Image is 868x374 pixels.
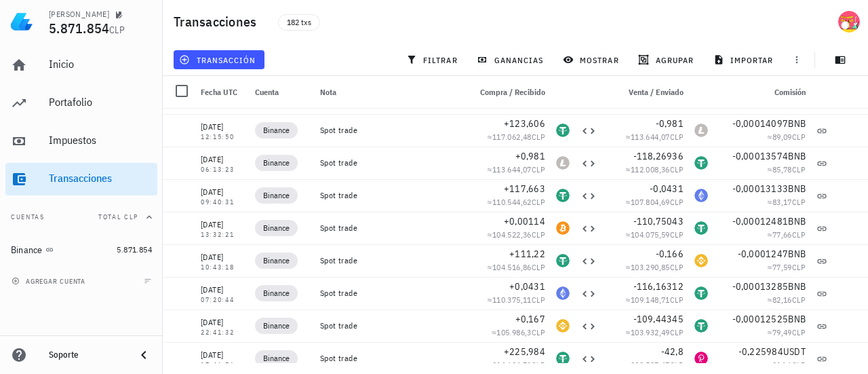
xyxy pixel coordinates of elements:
[772,132,792,142] span: 89,09
[556,221,570,235] div: BTC-icon
[661,345,684,358] span: -42,8
[320,157,458,168] div: Spot trade
[488,132,545,142] span: ≈
[694,221,708,235] div: USDT-icon
[732,313,789,325] span: -0,00012525
[556,286,570,300] div: ETH-icon
[201,120,244,134] div: [DATE]
[707,50,782,69] button: importar
[788,215,806,227] span: BNB
[49,350,125,360] div: Soporte
[515,313,546,325] span: +0,167
[768,327,806,337] span: ≈
[656,117,684,130] span: -0,981
[772,262,792,272] span: 77,59
[11,11,33,33] img: LedgiFi
[631,132,670,142] span: 113.644,07
[174,11,262,33] h1: Transacciones
[732,150,789,162] span: -0,00013574
[556,254,570,267] div: USDT-icon
[532,295,545,305] span: CLP
[315,76,464,109] div: Nota
[532,132,545,142] span: CLP
[532,262,545,272] span: CLP
[641,54,694,65] span: agrupar
[656,248,684,260] span: -0,166
[633,50,702,69] button: agrupar
[768,262,806,272] span: ≈
[602,76,689,109] div: Venta / Enviado
[556,124,570,137] div: USDT-icon
[492,360,532,370] span: 214.604,71
[633,150,684,162] span: -118,26936
[488,229,545,240] span: ≈
[195,76,250,109] div: Fecha UTC
[515,150,546,162] span: +0,981
[14,277,85,286] span: agregar cuenta
[117,244,152,255] span: 5.871.854
[201,153,244,166] div: [DATE]
[792,360,806,370] span: CLP
[492,295,532,305] span: 110.375,11
[556,156,570,170] div: LTC-icon
[631,164,670,174] span: 112.008,36
[556,319,570,333] div: BNB-icon
[772,295,792,305] span: 82,16
[694,319,708,333] div: USDT-icon
[633,313,684,325] span: -109,44345
[320,223,458,233] div: Spot trade
[670,132,684,142] span: CLP
[320,190,458,201] div: Spot trade
[556,189,570,202] div: USDT-icon
[532,360,545,370] span: CLP
[201,185,244,199] div: [DATE]
[287,15,311,30] span: 182 txs
[201,283,244,297] div: [DATE]
[11,244,43,256] div: Binance
[732,183,789,195] span: -0,00013133
[732,215,789,227] span: -0,00012481
[670,327,684,337] span: CLP
[49,96,152,109] div: Portafolio
[263,156,290,170] span: Binance
[201,199,244,206] div: 09:40:31
[631,197,670,207] span: 107.804,69
[788,248,806,260] span: BNB
[182,54,256,65] span: transacción
[532,327,545,337] span: CLP
[631,229,670,240] span: 104.075,59
[488,262,545,272] span: ≈
[263,319,290,333] span: Binance
[694,124,708,137] div: LTC-icon
[633,280,684,293] span: -116,16312
[768,164,806,174] span: ≈
[626,262,684,272] span: ≈
[626,132,684,142] span: ≈
[783,345,806,358] span: USDT
[772,229,792,240] span: 77,66
[201,218,244,231] div: [DATE]
[492,262,532,272] span: 104.516,86
[488,360,545,370] span: ≈
[629,87,684,97] span: Venta / Enviado
[631,262,670,272] span: 103.290,85
[109,24,125,36] span: CLP
[738,345,783,358] span: -0,225984
[5,163,157,195] a: Transacciones
[768,229,806,240] span: ≈
[5,233,157,266] a: Binance 5.871.854
[670,229,684,240] span: CLP
[5,49,157,81] a: Inicio
[263,286,290,300] span: Binance
[670,295,684,305] span: CLP
[768,295,806,305] span: ≈
[471,50,552,69] button: ganancias
[788,117,806,130] span: BNB
[174,50,264,69] button: transacción
[713,76,811,109] div: Comisión
[732,280,789,293] span: -0,00013285
[694,156,708,170] div: USDT-icon
[49,9,109,20] div: [PERSON_NAME]
[694,189,708,202] div: ETH-icon
[694,286,708,300] div: USDT-icon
